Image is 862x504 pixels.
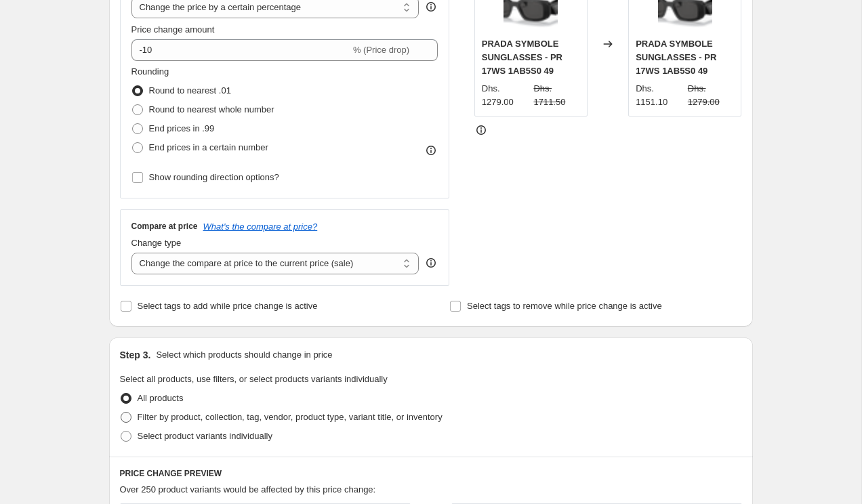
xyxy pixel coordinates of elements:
span: Change type [131,238,182,248]
span: End prices in a certain number [149,142,268,152]
h6: PRICE CHANGE PREVIEW [120,468,742,479]
span: Price change amount [131,24,215,35]
span: All products [138,393,184,403]
span: Select all products, use filters, or select products variants individually [120,374,388,384]
span: Round to nearest whole number [149,104,274,114]
span: PRADA SYMBOLE SUNGLASSES - PR 17WS 1AB5S0 49 [482,39,562,76]
span: Over 250 product variants would be affected by this price change: [120,484,376,495]
p: Select which products should change in price [156,348,332,362]
span: Show rounding direction options? [149,172,279,182]
span: Select tags to add while price change is active [138,301,318,311]
div: Dhs. 1151.10 [636,82,682,109]
input: -15 [131,39,350,61]
span: Round to nearest .01 [149,85,231,96]
span: % (Price drop) [353,45,409,55]
h2: Step 3. [120,348,151,362]
span: Select tags to remove while price change is active [467,301,662,311]
span: PRADA SYMBOLE SUNGLASSES - PR 17WS 1AB5S0 49 [636,39,716,76]
span: End prices in .99 [149,123,215,133]
strike: Dhs. 1711.50 [533,82,580,109]
div: help [424,256,438,270]
span: Filter by product, collection, tag, vendor, product type, variant title, or inventory [138,412,443,422]
strike: Dhs. 1279.00 [688,82,735,109]
button: What's the compare at price? [203,222,318,232]
span: Select product variants individually [138,431,272,441]
span: Rounding [131,66,169,77]
div: Dhs. 1279.00 [482,82,529,109]
h3: Compare at price [131,221,198,232]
